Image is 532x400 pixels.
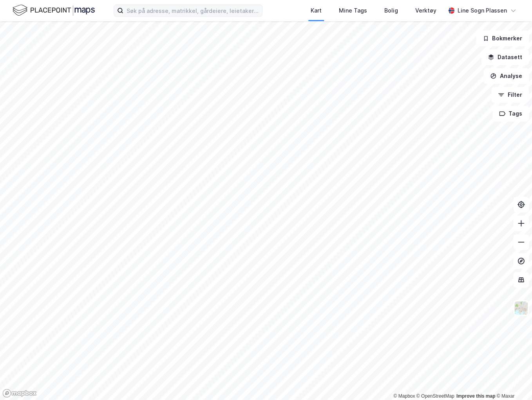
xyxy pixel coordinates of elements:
[311,6,322,15] div: Kart
[123,5,262,16] input: Søk på adresse, matrikkel, gårdeiere, leietakere eller personer
[339,6,367,15] div: Mine Tags
[415,6,436,15] div: Verktøy
[493,362,532,400] iframe: Chat Widget
[458,6,507,15] div: Line Sogn Plassen
[493,362,532,400] div: Kontrollprogram for chat
[13,4,95,17] img: logo.f888ab2527a4732fd821a326f86c7f29.svg
[384,6,398,15] div: Bolig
